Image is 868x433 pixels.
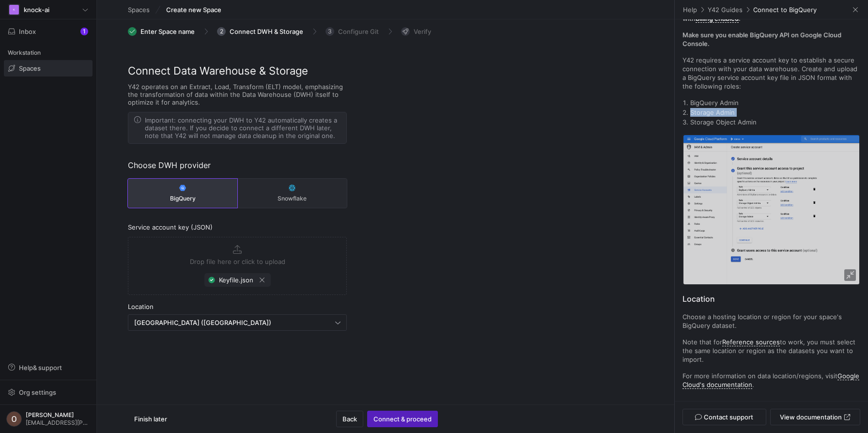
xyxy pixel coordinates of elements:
[682,338,860,364] p: Note that for to work, you must select the same location or region as the datasets you want to im...
[24,6,49,14] span: knock-ai
[367,411,438,427] button: Connect & proceed
[128,237,346,294] button: Drop file here or click to uploadKeyfile.json
[682,372,859,389] a: Google Cloud's documentation
[722,338,780,346] a: Reference sources
[682,31,841,47] b: Make sure you enable BigQuery API on Google Cloud Console.
[219,276,253,284] span: Keyfile.json
[26,412,90,418] span: [PERSON_NAME]
[9,5,19,15] div: K
[682,409,766,425] button: Contact support
[220,28,223,35] span: 2
[690,98,860,107] p: BigQuery Admin
[128,223,347,231] p: Service account key (JSON)
[4,46,93,60] div: Workstation
[128,179,237,208] button: BigQuery
[128,63,347,79] span: Connect Data Warehouse & Storage
[166,6,221,14] span: Create new Space
[19,388,56,396] span: Org settings
[336,411,363,427] button: Back
[342,415,357,423] span: Back
[4,409,93,429] button: https://lh3.googleusercontent.com/a/ACg8ocLm89enmOBk0swAlxJ-endMSNcU5pZRoXAR-TPI8cKk-uTK6w=s96-c[...
[230,28,303,35] span: Connect DWH & Storage
[4,359,93,376] button: Help& support
[19,64,41,72] span: Spaces
[707,5,743,14] a: Y42 Guides
[6,411,22,427] img: https://lh3.googleusercontent.com/a/ACg8ocLm89enmOBk0swAlxJ-endMSNcU5pZRoXAR-TPI8cKk-uTK6w=s96-c
[80,28,88,35] div: 1
[780,413,842,421] span: View documentation
[682,312,860,330] p: Choose a hosting location or region for your space's BigQuery dataset.
[682,293,860,305] h2: Location
[237,179,347,208] button: Snowflake
[4,60,93,77] a: Spaces
[132,195,233,202] span: BigQuery
[753,5,817,14] a: Connect to BigQuery
[704,413,753,421] span: Contact support
[770,409,860,425] a: View documentation
[4,23,93,40] button: Inbox1
[128,159,347,171] span: Choose DWH provider
[190,258,285,265] span: Drop file here or click to upload
[19,364,62,371] span: Help & support
[145,116,341,139] span: Important: connecting your DWH to Y42 automatically creates a dataset there. If you decide to con...
[4,384,93,401] button: Org settings
[134,319,271,326] span: [GEOGRAPHIC_DATA] ([GEOGRAPHIC_DATA])
[241,195,343,202] span: Snowflake
[683,135,859,284] img: Screenshot of GCP IAM with required service account roles.
[26,419,90,426] span: [EMAIL_ADDRESS][PERSON_NAME][DOMAIN_NAME]
[682,56,860,91] p: Y42 requires a service account key to establish a secure connection with your data warehouse. Cre...
[140,28,195,35] span: Enter Space name
[134,415,167,423] span: Finish later
[128,27,195,36] button: Enter Space name
[690,118,860,126] p: Storage Object Admin
[128,83,347,106] span: Y42 operates on an Extract, Load, Transform (ELT) model, emphasizing the transformation of data w...
[682,371,860,389] p: For more information on data location/regions, visit .
[217,27,303,36] button: 2Connect DWH & Storage
[373,415,432,423] span: Connect & proceed
[128,6,150,14] a: Spaces
[4,389,93,397] a: Org settings
[690,108,860,117] p: Storage Admin
[19,28,36,35] span: Inbox
[128,303,154,310] span: Location
[682,5,697,14] a: Help
[128,411,173,427] button: Finish later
